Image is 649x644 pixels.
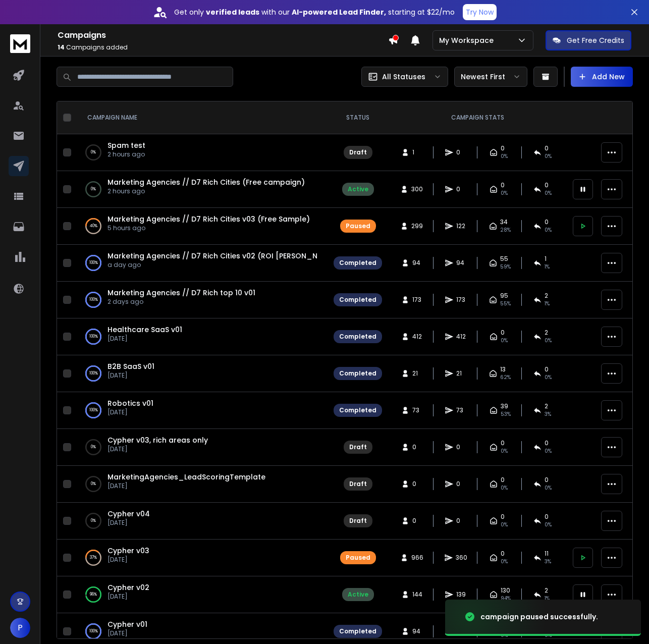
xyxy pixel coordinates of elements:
span: 73 [412,406,422,414]
th: CAMPAIGN NAME [75,101,328,134]
p: All Statuses [382,72,425,82]
p: Try Now [466,7,494,17]
p: Campaigns added [58,43,388,51]
span: Healthcare SaaS v01 [107,325,182,335]
span: 0 [501,181,505,189]
span: 3 % [545,410,551,418]
span: 0 [501,550,505,558]
span: 0 [501,439,505,447]
td: 0%Cypher v04[DATE] [75,503,328,540]
span: 0 [412,480,422,488]
th: CAMPAIGN STATS [388,101,567,134]
div: Draft [349,148,367,156]
span: Cypher v03, rich areas only [107,435,208,445]
span: Spam test [107,140,145,150]
a: Cypher v02 [107,582,149,593]
span: 0% [501,521,508,529]
h1: Campaigns [58,29,388,41]
p: 100 % [89,626,98,636]
td: 100%Marketing Agencies // D7 Rich top 10 v012 days ago [75,282,328,318]
p: 100 % [89,405,98,415]
button: Try Now [463,4,497,20]
p: [DATE] [107,556,149,564]
a: Marketing Agencies // D7 Rich Cities v02 (ROI [PERSON_NAME]) [107,251,339,261]
td: 100%B2B SaaS v01[DATE] [75,355,328,392]
p: 2 hours ago [107,150,145,158]
p: [DATE] [107,445,208,453]
div: Paused [346,554,370,562]
span: 0 [501,329,505,337]
div: campaign paused successfully. [480,612,598,622]
span: 360 [456,554,467,562]
p: 0 % [91,184,96,194]
span: 21 [456,369,466,378]
p: [DATE] [107,482,265,490]
td: 96%Cypher v02[DATE] [75,576,328,613]
span: 0 [501,144,505,152]
span: 1 [412,148,422,156]
p: 5 hours ago [107,224,310,232]
div: Completed [339,296,376,304]
span: 0 [545,365,549,373]
span: MarketingAgencies_LeadScoringTemplate [107,472,265,482]
span: 73 [456,406,466,414]
p: 37 % [90,553,97,563]
div: Completed [339,406,376,414]
td: 100%Robotics v01[DATE] [75,392,328,429]
span: 0% [501,189,508,197]
span: 0 [545,439,549,447]
div: Completed [339,333,376,341]
span: 0% [545,521,552,529]
a: Marketing Agencies // D7 Rich Cities (Free campaign) [107,177,305,187]
span: 0 [501,476,505,484]
p: 100 % [89,295,98,305]
span: 62 % [500,373,511,382]
span: 59 % [500,263,511,271]
a: Marketing Agencies // D7 Rich top 10 v01 [107,288,255,298]
span: 94 [412,259,422,267]
p: [DATE] [107,519,150,527]
span: P [10,618,30,638]
p: Get Free Credits [567,35,624,45]
span: 0% [545,152,552,160]
span: 412 [456,333,466,341]
span: 13 [500,365,506,373]
span: Cypher v01 [107,619,147,629]
span: 966 [411,554,423,562]
span: 0 [456,148,466,156]
strong: verified leads [206,7,259,17]
span: 0 [545,218,549,226]
span: 1 % [545,263,550,271]
span: 0 [456,443,466,451]
button: Get Free Credits [546,30,631,50]
p: Get only with our starting at $22/mo [174,7,455,17]
p: 2 days ago [107,298,255,306]
span: 139 [456,591,466,599]
span: 122 [456,222,466,230]
span: 14 [58,43,65,51]
p: 0 % [91,516,96,526]
span: 0% [501,337,508,345]
span: 1 % [545,300,550,308]
span: 144 [412,591,422,599]
span: 39 [501,402,508,410]
p: 2 hours ago [107,187,305,195]
a: Marketing Agencies // D7 Rich Cities v03 (Free Sample) [107,214,310,224]
span: 28 % [500,226,511,234]
span: 0% [501,558,508,566]
span: 300 [411,185,423,193]
div: Completed [339,627,376,635]
span: 0 [545,181,549,189]
td: 0%MarketingAgencies_LeadScoringTemplate[DATE] [75,466,328,503]
span: 11 [545,550,549,558]
a: Cypher v03 [107,546,149,556]
span: 94 [412,627,422,635]
span: 0% [501,152,508,160]
p: My Workspace [439,35,498,45]
a: B2B SaaS v01 [107,361,154,371]
span: 299 [411,222,423,230]
div: Draft [349,517,367,525]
